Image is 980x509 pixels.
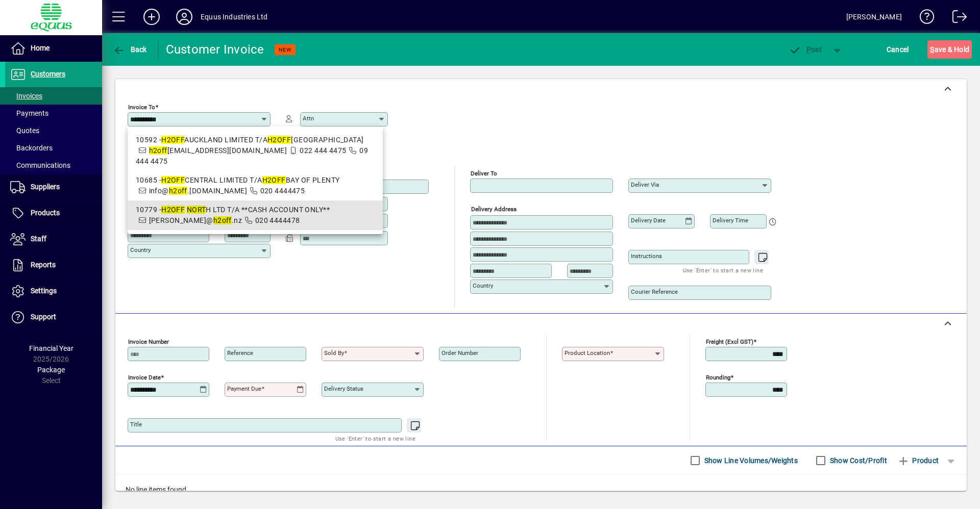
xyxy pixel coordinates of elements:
span: Cancel [887,41,909,58]
mat-option: 10592 - H2OFF AUCKLAND LIMITED T/A H2OFF AUCKLAND [128,131,383,171]
a: Support [5,304,102,330]
a: Payments [5,105,102,122]
a: Backorders [5,139,102,157]
span: [PERSON_NAME]@ .nz [149,216,242,224]
button: Cancel [884,40,912,59]
span: Quotes [10,126,39,135]
mat-label: Country [130,246,151,253]
em: H2OFF [262,176,286,184]
div: [PERSON_NAME] [846,9,902,25]
span: Home [31,44,50,52]
mat-label: Invoice number [128,338,169,345]
mat-label: Reference [227,349,253,357]
a: Communications [5,157,102,174]
mat-hint: Use 'Enter' to start a new line [683,264,763,276]
em: H2OFF [161,176,185,184]
a: Suppliers [5,174,102,200]
em: h2off [169,187,187,195]
mat-option: 10779 - H2OFF NORTH LTD T/A **CASH ACCOUNT ONLY** [128,200,383,230]
span: Payments [10,109,48,117]
mat-label: Deliver To [471,170,497,177]
span: Financial Year [29,344,73,352]
em: h2off [149,146,167,155]
mat-label: Order number [442,349,478,357]
span: info@ .[DOMAIN_NAME] [149,187,248,195]
span: Backorders [10,144,53,152]
a: Knowledge Base [912,2,935,35]
span: S [930,45,934,54]
a: Logout [945,2,967,35]
a: Invoices [5,87,102,105]
a: Staff [5,226,102,252]
span: P [806,45,811,54]
a: Home [5,36,102,61]
div: 10685 - CENTRAL LIMITED T/A BAY OF PLENTY [136,175,375,186]
span: 022 444 4475 [300,146,346,155]
em: H2OFF [161,136,184,144]
em: h2off [213,216,232,224]
span: Staff [31,235,46,243]
span: Support [31,313,56,321]
mat-label: Delivery time [713,217,748,224]
span: Reports [31,261,56,269]
div: 10592 - AUCKLAND LIMITED T/A [GEOGRAPHIC_DATA] [136,135,375,145]
a: Reports [5,252,102,278]
button: Back [110,40,150,59]
a: Quotes [5,122,102,139]
mat-label: Invoice To [128,104,155,111]
span: Invoices [10,92,42,100]
span: Back [113,45,147,54]
button: Add [135,8,168,26]
span: NEW [279,46,291,53]
div: Customer Invoice [166,41,264,58]
a: Products [5,200,102,226]
button: Post [783,40,827,59]
app-page-header-button: Back [102,40,158,59]
span: 020 4444478 [255,216,300,224]
em: NORT [187,206,206,214]
div: 10779 - H LTD T/A **CASH ACCOUNT ONLY** [136,205,375,215]
span: Customers [31,70,65,78]
mat-label: Freight (excl GST) [706,338,753,345]
mat-label: Deliver via [631,181,659,188]
mat-label: Attn [303,115,314,122]
em: H2OFF [267,136,291,144]
span: ost [789,45,822,54]
div: Equus Industries Ltd [201,9,268,25]
mat-label: Invoice date [128,374,161,381]
span: ave & Hold [930,41,969,58]
mat-label: Courier Reference [631,288,678,295]
span: Suppliers [31,183,60,191]
label: Show Line Volumes/Weights [702,455,798,466]
span: [EMAIL_ADDRESS][DOMAIN_NAME] [149,146,287,155]
mat-hint: Use 'Enter' to start a new line [335,432,415,444]
span: Settings [31,287,57,295]
mat-label: Sold by [324,349,344,357]
mat-label: Product location [565,349,610,357]
em: H2OFF [161,206,185,214]
button: Product [892,451,944,470]
span: Product [897,452,939,469]
div: No line items found [115,474,967,505]
button: Save & Hold [927,40,972,59]
a: Settings [5,278,102,304]
mat-label: Payment due [227,385,261,392]
mat-label: Rounding [706,374,730,381]
span: Products [31,209,60,217]
label: Show Cost/Profit [828,455,887,466]
mat-label: Delivery status [324,385,363,392]
span: Communications [10,161,70,169]
mat-label: Delivery date [631,217,666,224]
mat-option: 10685 - H2OFF CENTRAL LIMITED T/A H2OFF BAY OF PLENTY [128,171,383,200]
span: Package [37,366,65,374]
mat-label: Title [130,421,142,428]
button: Profile [168,8,201,26]
mat-label: Instructions [631,252,662,260]
mat-label: Country [473,282,493,289]
span: 020 4444475 [260,187,305,195]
